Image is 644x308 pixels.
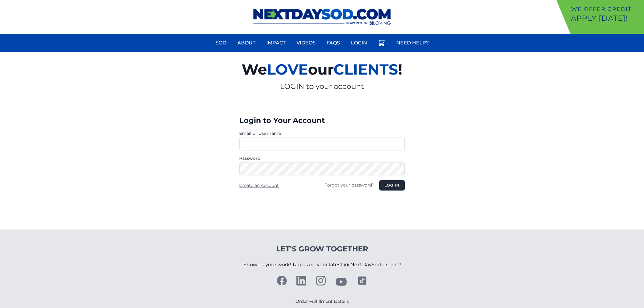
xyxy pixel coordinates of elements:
[571,5,642,13] p: We offer Credit
[171,57,473,82] h2: We our !
[293,36,319,50] a: Videos
[323,36,344,50] a: FAQs
[324,182,374,188] a: Forgot your password?
[347,36,371,50] a: Login
[379,180,405,191] button: Log in
[334,61,398,78] span: CLIENTS
[212,36,230,50] a: Sod
[239,116,405,125] h3: Login to Your Account
[267,61,308,78] span: LOVE
[263,36,289,50] a: Impact
[243,254,401,276] p: Show us your work! Tag us on your latest @ NextDaySod project!
[239,155,405,161] label: Password
[243,244,401,254] h4: Let's Grow Together
[234,36,259,50] a: About
[239,130,405,136] label: Email or Username
[393,36,432,50] a: Need Help?
[571,13,642,23] p: Apply [DATE]!
[239,183,279,188] a: Create an Account
[171,82,473,91] p: LOGIN to your account
[296,299,349,304] a: Order Fulfillment Details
